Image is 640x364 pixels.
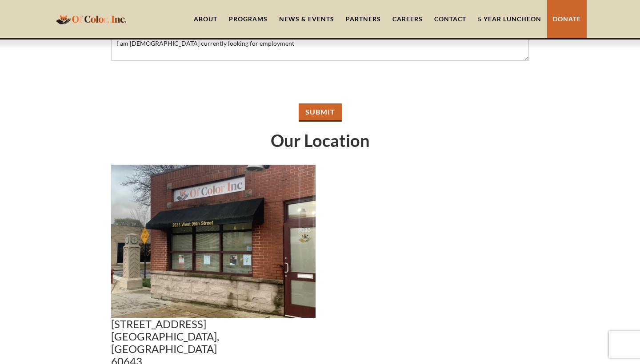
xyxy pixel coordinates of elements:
[252,65,388,100] iframe: reCAPTCHA
[299,103,342,122] input: Submit
[111,131,529,150] h1: Our Location
[229,15,268,24] div: Programs
[53,8,129,29] a: home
